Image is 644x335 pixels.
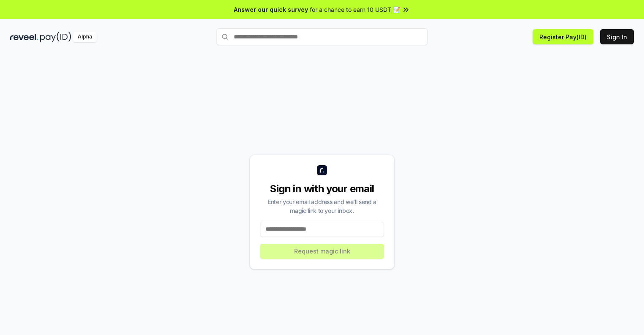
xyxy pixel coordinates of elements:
div: Sign in with your email [260,182,384,196]
div: Alpha [73,32,97,42]
span: for a chance to earn 10 USDT 📝 [310,5,400,14]
div: Enter your email address and we’ll send a magic link to your inbox. [260,197,384,215]
img: reveel_dark [10,32,38,42]
button: Sign In [600,29,634,44]
button: Register Pay(ID) [533,29,593,44]
img: logo_small [317,165,327,175]
span: Answer our quick survey [234,5,308,14]
img: pay_id [40,32,71,42]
